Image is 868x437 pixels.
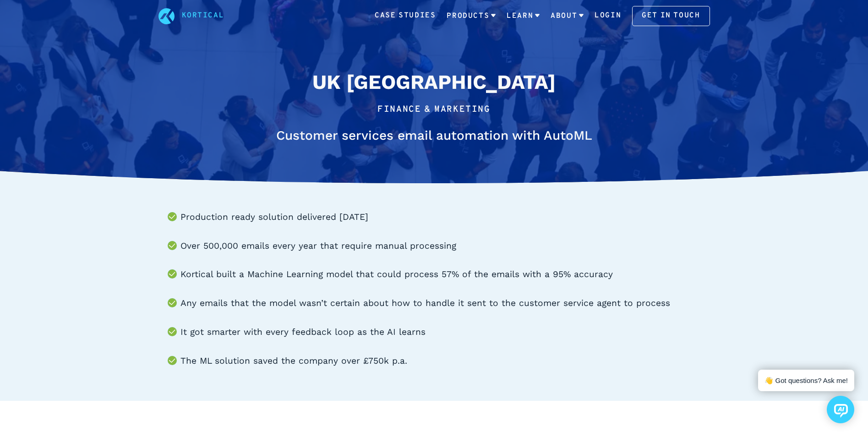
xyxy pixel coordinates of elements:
li: Finance & Marketing [377,103,490,117]
a: Kortical [182,10,224,22]
li: Production ready solution delivered [DATE] [180,210,710,224]
a: Login [595,10,621,22]
h1: Customer services email automation with AutoML [262,126,606,145]
li: Over 500,000 emails every year that require manual processing [180,239,710,253]
a: Learn [507,4,540,28]
a: About [551,4,584,28]
li: The ML solution saved the company over £750k p.a. [180,354,710,368]
li: Any emails that the model wasn’t certain about how to handle it sent to the customer service agen... [180,296,710,311]
h2: UK [GEOGRAPHIC_DATA] [262,67,606,97]
a: Get in touch [632,6,710,26]
li: Kortical built a Machine Learning model that could process 57% of the emails with a 95% accuracy [180,268,710,282]
li: It got smarter with every feedback loop as the AI learns [180,325,710,339]
a: Case Studies [375,10,436,22]
a: Products [447,4,496,28]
